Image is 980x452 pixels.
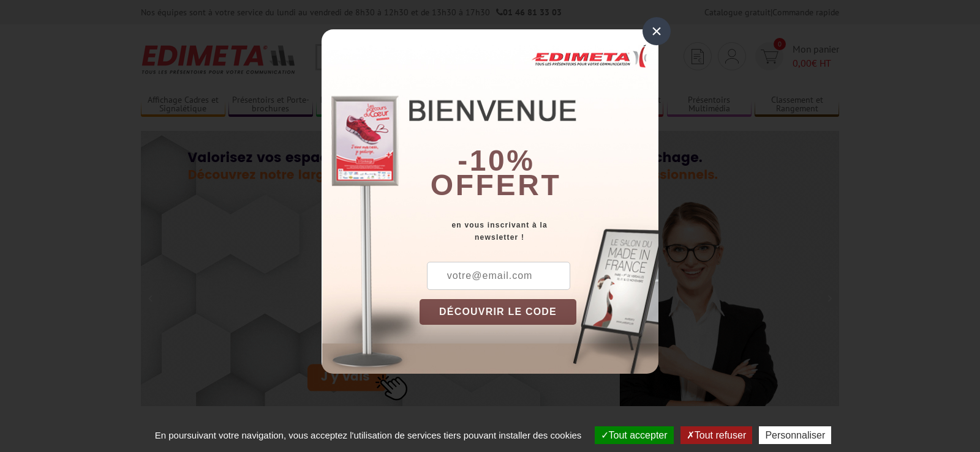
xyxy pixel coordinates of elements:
[680,426,752,444] button: Tout refuser
[420,299,576,325] button: DÉCOUVRIR LE CODE
[420,219,658,243] div: en vous inscrivant à la newsletter !
[431,169,562,201] font: offert
[643,17,671,45] div: ×
[427,262,570,290] input: votre@email.com
[595,426,674,444] button: Tout accepter
[458,144,535,177] b: -10%
[759,426,831,444] button: Personnaliser (fenêtre modale)
[149,430,588,440] span: En poursuivant votre navigation, vous acceptez l'utilisation de services tiers pouvant installer ...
